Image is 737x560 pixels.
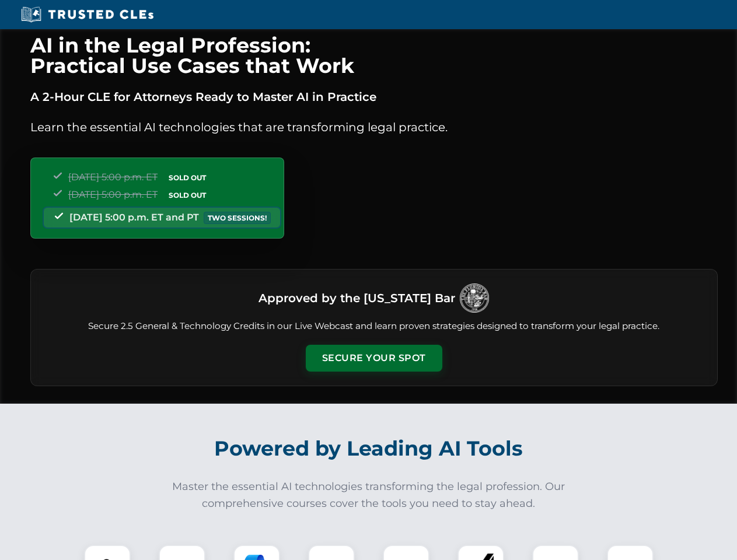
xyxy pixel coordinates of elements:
h3: Approved by the [US_STATE] Bar [259,288,455,309]
span: SOLD OUT [165,171,210,184]
span: [DATE] 5:00 p.m. ET [68,189,158,200]
span: [DATE] 5:00 p.m. ET [68,171,158,183]
img: Logo [460,283,489,313]
button: Secure Your Spot [306,345,442,372]
p: Learn the essential AI technologies that are transforming legal practice. [30,118,718,136]
p: A 2-Hour CLE for Attorneys Ready to Master AI in Practice [30,87,718,106]
p: Secure 2.5 General & Technology Credits in our Live Webcast and learn proven strategies designed ... [45,320,703,333]
h2: Powered by Leading AI Tools [46,428,692,469]
span: SOLD OUT [165,189,210,201]
h1: AI in the Legal Profession: Practical Use Cases that Work [30,35,718,76]
img: Trusted CLEs [18,6,157,23]
p: Master the essential AI technologies transforming the legal profession. Our comprehensive courses... [165,478,573,512]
